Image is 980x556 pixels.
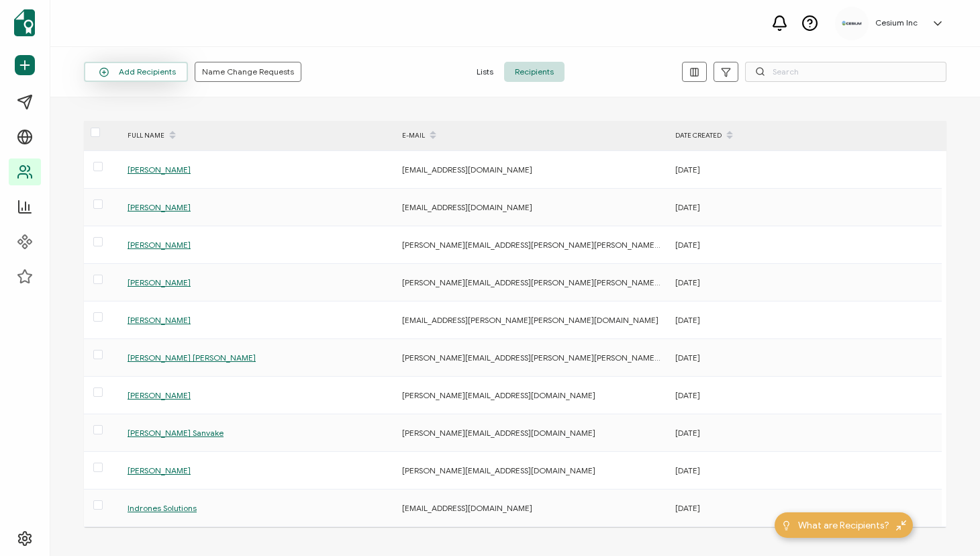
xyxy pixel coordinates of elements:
[466,62,504,82] span: Lists
[669,124,942,147] div: DATE CREATED
[745,62,946,82] input: Search
[128,353,256,363] span: [PERSON_NAME] [PERSON_NAME]
[842,21,862,25] img: 1abc0e83-7b8f-4e95-bb42-7c8235cfe526.png
[675,465,700,475] span: [DATE]
[121,124,395,147] div: FULL NAME
[675,240,700,250] span: [DATE]
[675,165,700,175] span: [DATE]
[84,62,188,82] button: Add Recipients
[896,520,906,530] img: minimize-icon.svg
[128,202,191,212] span: [PERSON_NAME]
[128,277,191,287] span: [PERSON_NAME]
[675,353,700,363] span: [DATE]
[128,240,191,250] span: [PERSON_NAME]
[402,503,532,513] span: [EMAIL_ADDRESS][DOMAIN_NAME]
[675,315,700,325] span: [DATE]
[128,165,191,175] span: [PERSON_NAME]
[675,202,700,212] span: [DATE]
[202,68,294,76] span: Name Change Requests
[675,503,700,513] span: [DATE]
[675,277,700,287] span: [DATE]
[402,428,595,438] span: [PERSON_NAME][EMAIL_ADDRESS][DOMAIN_NAME]
[128,465,191,475] span: [PERSON_NAME]
[128,390,191,400] span: [PERSON_NAME]
[504,62,565,82] span: Recipients
[128,315,191,325] span: [PERSON_NAME]
[675,428,700,438] span: [DATE]
[402,390,595,400] span: [PERSON_NAME][EMAIL_ADDRESS][DOMAIN_NAME]
[128,428,224,438] span: [PERSON_NAME] Sanvake
[395,124,669,147] div: E-MAIL
[128,503,197,513] span: Indrones Solutions
[675,390,700,400] span: [DATE]
[798,518,889,532] span: What are Recipients?
[402,277,722,287] span: [PERSON_NAME][EMAIL_ADDRESS][PERSON_NAME][PERSON_NAME][DOMAIN_NAME]
[14,9,35,36] img: sertifier-logomark-colored.svg
[402,465,595,475] span: [PERSON_NAME][EMAIL_ADDRESS][DOMAIN_NAME]
[402,165,532,175] span: [EMAIL_ADDRESS][DOMAIN_NAME]
[402,315,658,325] span: [EMAIL_ADDRESS][PERSON_NAME][PERSON_NAME][DOMAIN_NAME]
[195,62,301,82] button: Name Change Requests
[402,202,532,212] span: [EMAIL_ADDRESS][DOMAIN_NAME]
[875,18,918,28] h5: Cesium Inc
[402,353,722,363] span: [PERSON_NAME][EMAIL_ADDRESS][PERSON_NAME][PERSON_NAME][DOMAIN_NAME]
[402,240,722,250] span: [PERSON_NAME][EMAIL_ADDRESS][PERSON_NAME][PERSON_NAME][DOMAIN_NAME]
[913,492,980,556] iframe: Chat Widget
